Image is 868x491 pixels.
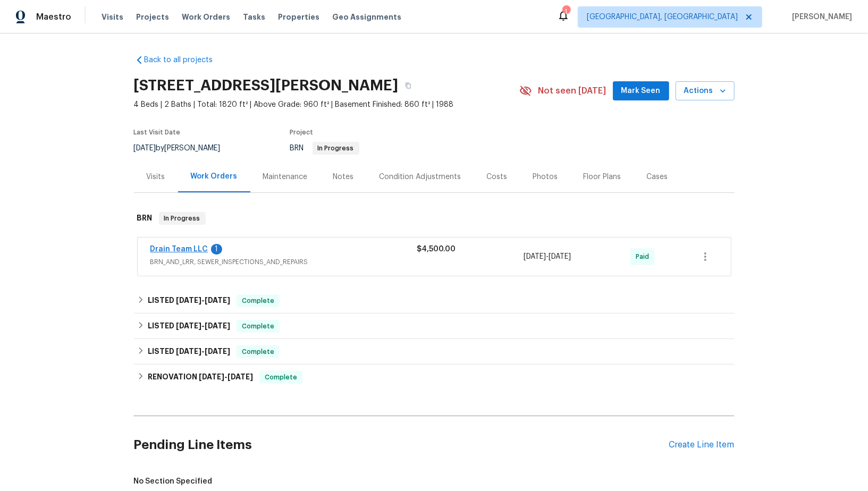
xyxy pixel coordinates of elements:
[290,145,359,152] span: BRN
[613,81,669,101] button: Mark Seen
[524,253,546,260] span: [DATE]
[134,314,735,339] div: LISTED [DATE]-[DATE]Complete
[278,12,319,22] span: Properties
[134,129,181,136] span: Last Visit Date
[487,172,508,182] div: Costs
[199,373,224,380] span: [DATE]
[134,476,735,487] span: No Section Specified
[134,339,735,365] div: LISTED [DATE]-[DATE]Complete
[533,172,558,182] div: Photos
[587,12,738,22] span: [GEOGRAPHIC_DATA], [GEOGRAPHIC_DATA]
[136,12,169,22] span: Projects
[290,129,314,136] span: Project
[333,172,354,182] div: Notes
[147,172,165,182] div: Visits
[584,172,621,182] div: Floor Plans
[332,12,401,22] span: Geo Assignments
[134,55,236,65] a: Back to all projects
[243,13,265,21] span: Tasks
[211,244,222,255] div: 1
[134,201,735,235] div: BRN In Progress
[314,145,358,151] span: In Progress
[134,288,735,314] div: LISTED [DATE]-[DATE]Complete
[549,253,571,260] span: [DATE]
[260,372,301,383] span: Complete
[176,297,230,304] span: -
[238,346,279,357] span: Complete
[148,320,230,333] h6: LISTED
[199,373,253,380] span: -
[176,348,230,355] span: -
[148,371,253,384] h6: RENOVATION
[148,294,230,307] h6: LISTED
[562,6,570,17] div: 1
[176,297,201,304] span: [DATE]
[148,345,230,358] h6: LISTED
[160,213,205,224] span: In Progress
[205,322,230,329] span: [DATE]
[669,440,735,450] div: Create Line Item
[150,245,208,253] a: Drain Team LLC
[134,80,399,91] h2: [STREET_ADDRESS][PERSON_NAME]
[205,297,230,304] span: [DATE]
[205,348,230,355] span: [DATE]
[134,142,233,155] div: by [PERSON_NAME]
[676,81,735,101] button: Actions
[134,99,519,110] span: 4 Beds | 2 Baths | Total: 1820 ft² | Above Grade: 960 ft² | Basement Finished: 860 ft² | 1988
[417,245,456,253] span: $4,500.00
[621,84,661,98] span: Mark Seen
[36,12,71,22] span: Maestro
[134,420,669,470] h2: Pending Line Items
[176,322,201,329] span: [DATE]
[150,257,417,267] span: BRN_AND_LRR, SEWER_INSPECTIONS_AND_REPAIRS
[380,172,461,182] div: Condition Adjustments
[263,172,308,182] div: Maintenance
[134,365,735,390] div: RENOVATION [DATE]-[DATE]Complete
[191,171,238,182] div: Work Orders
[399,76,418,95] button: Copy Address
[538,86,606,96] span: Not seen [DATE]
[176,322,230,329] span: -
[137,212,153,225] h6: BRN
[238,321,279,332] span: Complete
[636,251,653,262] span: Paid
[647,172,668,182] div: Cases
[182,12,230,22] span: Work Orders
[134,145,156,152] span: [DATE]
[238,295,279,306] span: Complete
[684,84,726,98] span: Actions
[788,12,852,22] span: [PERSON_NAME]
[524,251,571,262] span: -
[176,348,201,355] span: [DATE]
[227,373,253,380] span: [DATE]
[102,12,123,22] span: Visits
